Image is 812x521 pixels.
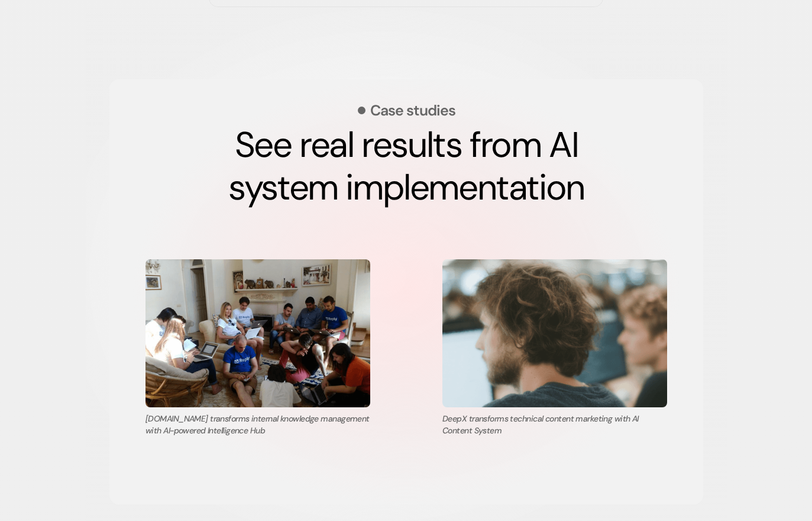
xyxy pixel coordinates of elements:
a: DeepX transforms technical content marketing with AI Content System [406,237,703,459]
a: [DOMAIN_NAME] transforms internal knowledge management with AI-powered Intelligence Hub [109,237,406,459]
strong: See real results from AI system implementation [228,121,586,211]
p: Case studies [370,103,455,118]
p: [DOMAIN_NAME] transforms internal knowledge management with AI-powered Intelligence Hub [145,413,370,436]
p: DeepX transforms technical content marketing with AI Content System [442,413,667,436]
